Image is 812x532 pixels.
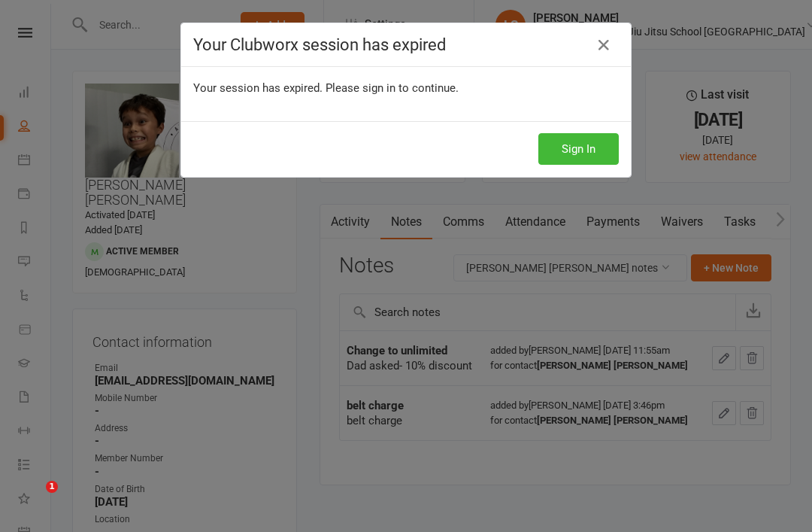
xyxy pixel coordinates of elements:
span: 1 [46,481,58,493]
iframe: Intercom live chat [15,481,51,517]
h4: Your Clubworx session has expired [193,35,619,54]
a: Close [592,33,616,57]
button: Sign In [538,133,619,165]
span: Your session has expired. Please sign in to continue. [193,81,459,95]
